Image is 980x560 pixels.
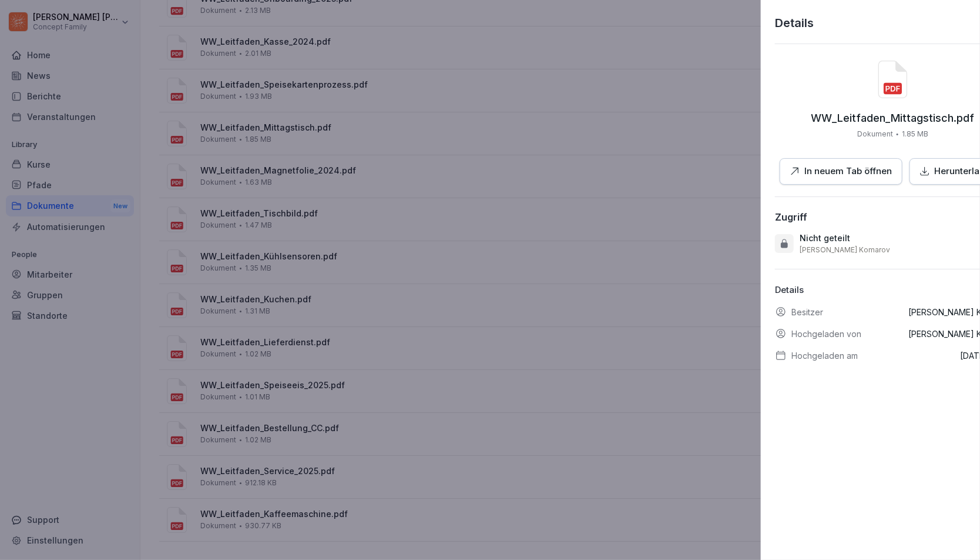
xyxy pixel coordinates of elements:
[857,129,893,139] p: Dokument
[791,306,823,318] p: Besitzer
[804,165,892,178] p: In neuem Tab öffnen
[775,211,807,223] div: Zugriff
[775,14,814,32] p: Details
[811,112,974,124] p: WW_Leitfaden_Mittagstisch.pdf
[791,328,861,340] p: Hochgeladen von
[800,232,850,244] p: Nicht geteilt
[791,349,858,362] p: Hochgeladen am
[902,129,928,139] p: 1.85 MB
[800,245,890,255] p: [PERSON_NAME] Komarov
[779,158,902,185] button: In neuem Tab öffnen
